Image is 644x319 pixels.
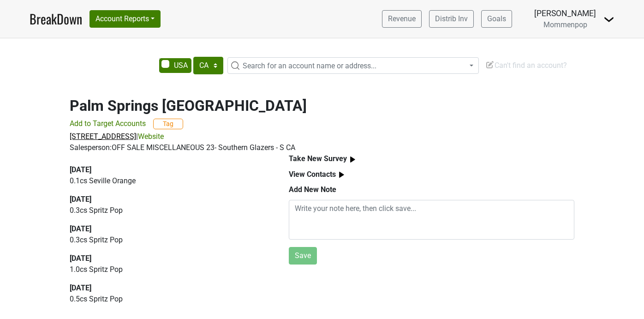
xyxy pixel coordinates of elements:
p: 0.1 cs Seville Orange [70,175,268,187]
div: Salesperson: OFF SALE MISCELLANEOUS 23- Southern Glazers - S CA [70,142,574,153]
img: arrow_right.svg [347,154,358,165]
h2: Palm Springs [GEOGRAPHIC_DATA] [70,97,574,114]
button: Account Reports [89,10,161,28]
p: 0.3 cs Spritz Pop [70,235,268,246]
div: [DATE] [70,194,268,205]
div: [DATE] [70,283,268,294]
a: [STREET_ADDRESS] [70,132,136,141]
b: Add New Note [289,185,336,194]
span: Add to Target Accounts [70,119,146,128]
span: Can't find an account? [485,61,567,70]
div: [DATE] [70,253,268,264]
img: Edit [485,60,495,69]
a: Website [138,132,164,141]
button: Save [289,247,317,265]
img: arrow_right.svg [336,169,347,181]
div: [PERSON_NAME] [534,7,596,19]
a: BreakDown [30,9,82,29]
p: 0.3 cs Spritz Pop [70,205,268,216]
p: 0.5 cs Spritz Pop [70,294,268,305]
a: Distrib Inv [429,10,474,28]
img: Dropdown Menu [603,14,614,25]
b: Take New Survey [289,154,347,163]
p: 1.0 cs Spritz Pop [70,264,268,275]
b: View Contacts [289,170,336,179]
span: Search for an account name or address... [243,61,376,70]
div: [DATE] [70,223,268,235]
a: Goals [481,10,512,28]
p: | [70,131,574,142]
button: Tag [153,119,183,129]
span: Mommenpop [543,20,587,29]
div: [DATE] [70,164,268,175]
a: Revenue [382,10,422,28]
